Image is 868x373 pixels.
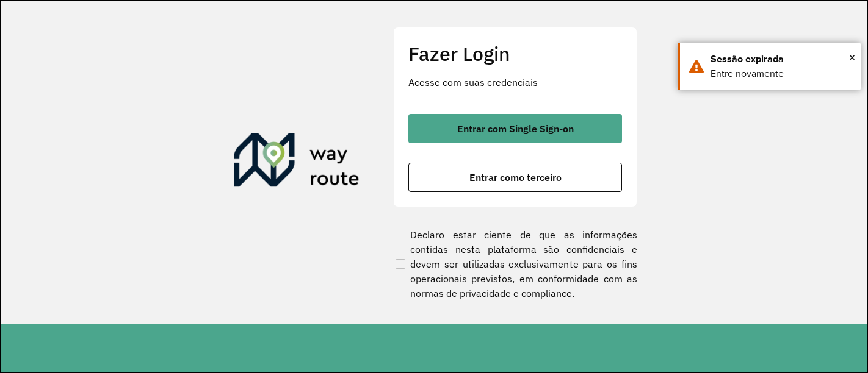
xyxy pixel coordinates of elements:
h2: Fazer Login [408,42,622,65]
span: × [849,48,855,66]
div: Sessão expirada [711,52,852,66]
span: Entrar como terceiro [469,172,562,182]
div: Entre novamente [711,66,852,81]
button: button [408,114,622,143]
button: button [408,163,622,192]
img: Roteirizador AmbevTech [234,133,360,191]
span: Entrar com Single Sign-on [457,124,574,133]
button: Close [849,48,855,66]
p: Acesse com suas credenciais [408,75,622,90]
label: Declaro estar ciente de que as informações contidas nesta plataforma são confidenciais e devem se... [393,227,637,300]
